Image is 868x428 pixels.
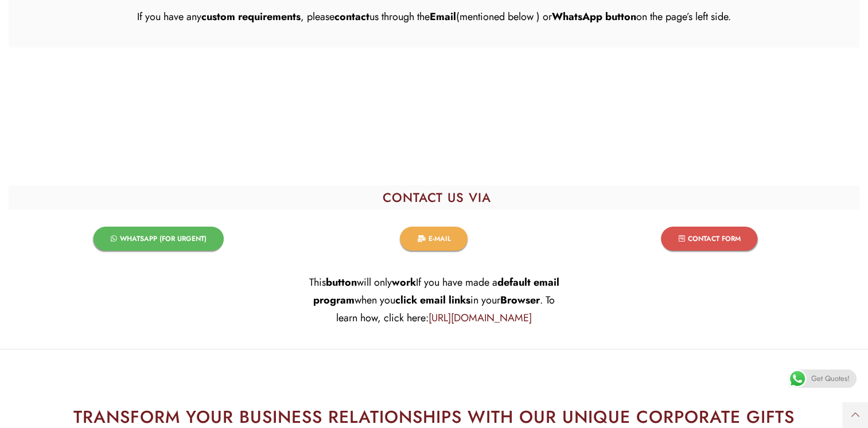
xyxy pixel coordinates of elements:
span: Get Quotes! [811,369,850,388]
strong: WhatsApp button [552,9,636,24]
h2: CONTACT US VIA [14,191,859,204]
p: This will only If you have made a when you in your . To learn how, click here: [302,274,566,327]
a: E-MAIL​ [400,227,468,251]
strong: contact [334,9,369,24]
strong: work [391,275,415,290]
strong: default email program [313,275,559,308]
strong: button [325,275,356,290]
a: [URL][DOMAIN_NAME] [429,310,532,325]
strong: custom requirements [201,9,301,24]
span: CONTACT FORM​ [687,235,740,242]
span: E-MAIL​ [428,235,450,242]
strong: Email [430,9,456,24]
a: WHATSAPP (FOR URGENT)​ [94,227,224,251]
strong: Browser [500,293,540,308]
a: CONTACT FORM​ [661,227,757,251]
p: If you have any , please us through the (mentioned below ) or on the page’s left side. [27,8,842,26]
span: WHATSAPP (FOR URGENT)​ [120,235,207,242]
strong: click email links [395,293,470,308]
